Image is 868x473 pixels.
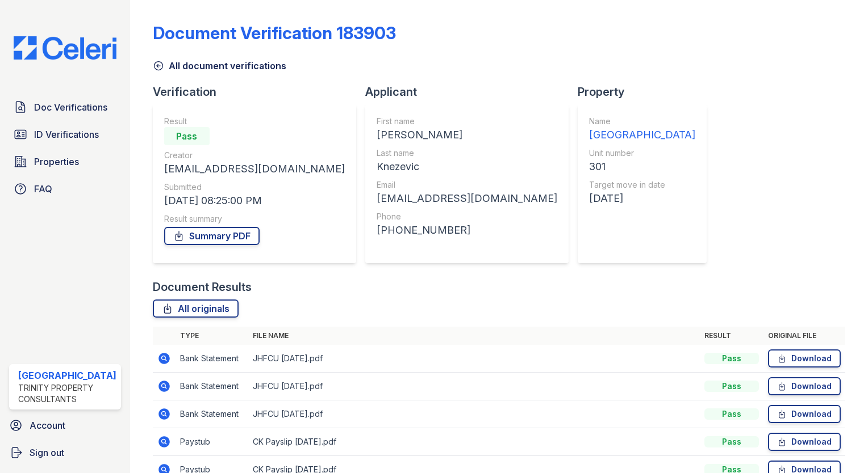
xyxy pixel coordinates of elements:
div: Target move in date [589,179,695,191]
td: Bank Statement [176,400,248,428]
td: Bank Statement [176,373,248,400]
a: All originals [153,299,239,318]
div: Name [589,116,695,127]
a: Download [768,377,841,395]
div: Document Verification 183903 [153,23,396,43]
td: JHFCU [DATE].pdf [248,345,700,373]
a: Name [GEOGRAPHIC_DATA] [589,116,695,143]
div: Result [164,116,345,127]
div: Pass [704,353,759,364]
a: All document verifications [153,59,286,73]
div: Document Results [153,279,252,295]
div: Email [377,179,557,191]
a: FAQ [9,178,121,200]
a: Summary PDF [164,227,260,245]
td: Paystub [176,428,248,456]
span: ID Verifications [34,128,99,141]
span: Properties [34,155,79,168]
span: Sign out [30,446,64,459]
a: Sign out [5,441,126,464]
div: [EMAIL_ADDRESS][DOMAIN_NAME] [164,161,345,177]
span: Account [30,419,65,432]
a: Account [5,414,126,437]
td: CK Payslip [DATE].pdf [248,428,700,456]
div: [EMAIL_ADDRESS][DOMAIN_NAME] [377,191,557,206]
a: Download [768,349,841,368]
div: [PHONE_NUMBER] [377,222,557,238]
td: JHFCU [DATE].pdf [248,400,700,428]
a: Download [768,433,841,451]
th: Original file [763,327,845,345]
div: [PERSON_NAME] [377,127,557,143]
th: File name [248,327,700,345]
div: Verification [153,84,365,100]
div: Result summary [164,213,345,225]
div: [DATE] 08:25:00 PM [164,193,345,209]
div: Phone [377,211,557,222]
div: Last name [377,147,557,159]
div: Applicant [365,84,578,100]
div: Trinity Property Consultants [18,382,116,405]
span: Doc Verifications [34,100,107,114]
a: Download [768,405,841,423]
div: Pass [704,408,759,420]
div: [DATE] [589,191,695,206]
td: Bank Statement [176,345,248,373]
th: Type [176,327,248,345]
a: Properties [9,150,121,173]
div: Property [578,84,716,100]
div: Submitted [164,181,345,193]
div: [GEOGRAPHIC_DATA] [18,369,116,382]
iframe: chat widget [820,428,857,462]
div: Unit number [589,147,695,159]
div: Pass [704,381,759,392]
div: Pass [164,127,210,145]
td: JHFCU [DATE].pdf [248,373,700,400]
div: Pass [704,436,759,447]
div: Knezevic [377,159,557,175]
div: First name [377,116,557,127]
a: ID Verifications [9,123,121,146]
th: Result [700,327,763,345]
div: [GEOGRAPHIC_DATA] [589,127,695,143]
a: Doc Verifications [9,96,121,119]
span: FAQ [34,182,52,196]
div: Creator [164,150,345,161]
img: CE_Logo_Blue-a8612792a0a2168367f1c8372b55b34899dd931a85d93a1a3d3e32e68fde9ad4.png [5,36,126,60]
div: 301 [589,159,695,175]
